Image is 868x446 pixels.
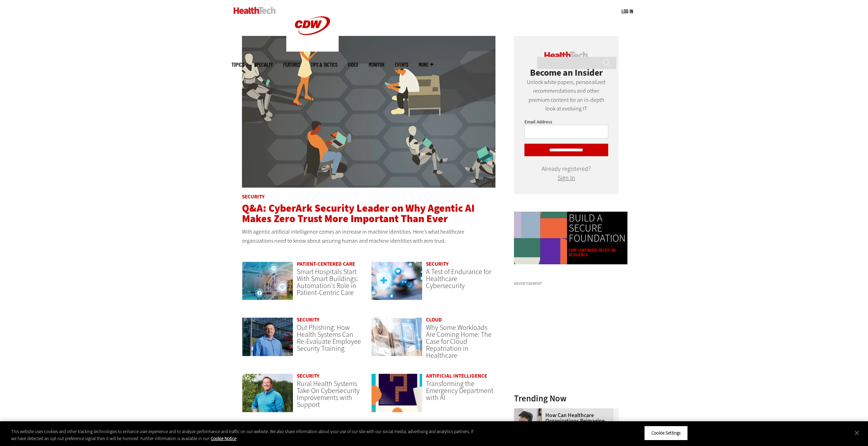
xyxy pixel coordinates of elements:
a: Smart hospital [242,262,293,307]
span: Become an Insider [530,67,603,78]
img: Home [234,7,276,14]
img: Healthcare contact center [514,408,542,436]
div: User menu [621,8,633,15]
a: Events [395,62,408,67]
label: Email Address [524,119,552,125]
a: Care continuity relies on resiliency. [569,248,626,257]
a: Why Some Workloads Are Coming Home: The Case for Cloud Repatriation in Healthcare [426,323,492,360]
a: Electronic health records [371,317,422,363]
a: Rural Health Systems Take On Cybersecurity Improvements with Support [297,379,360,409]
a: Cloud [426,316,442,323]
a: Smart Hospitals Start With Smart Buildings: Automation's Role in Patient-Centric Care [297,267,358,297]
a: More information about your privacy [211,436,236,441]
span: Specialty [255,62,273,67]
a: Scott Currie [242,317,293,363]
h3: Advertisement [514,282,619,286]
img: Jim Roeder [242,373,293,413]
img: Scott Currie [242,317,293,356]
a: Q&A: CyberArk Security Leader on Why Agentic AI Makes Zero Trust More Important Than Ever [242,201,475,226]
a: MonITor [369,62,384,67]
a: Security [242,193,265,200]
a: Jim Roeder [242,373,293,419]
button: Close [849,425,865,440]
p: With agentic artificial intelligence comes an increase in machine identities. Here’s what healthc... [242,227,495,245]
img: Electronic health records [371,317,422,356]
a: Security [426,260,449,267]
span: More [419,62,433,67]
a: Healthcare contact center [514,408,545,414]
a: Sign In [558,174,575,182]
a: Transforming the Emergency Department with AI [426,379,493,402]
a: Healthcare cybersecurity [371,262,422,307]
p: Unlock white papers, personalized recommendations and other premium content for an in-depth look ... [524,78,608,113]
img: illustration of question mark [371,373,422,413]
a: illustration of question mark [371,373,422,419]
a: Tips & Tactics [311,62,337,67]
img: Group of humans and robots accessing a network [242,36,495,188]
iframe: advertisement [514,288,619,376]
img: Colorful animated shapes [514,212,567,265]
a: Patient-Centered Care [297,260,355,267]
a: Out Phishing: How Health Systems Can Re-Evaluate Employee Security Training [297,323,361,353]
a: A Test of Endurance for Healthcare Cybersecurity [426,267,491,290]
img: Smart hospital [242,262,293,301]
img: Healthcare cybersecurity [371,262,422,301]
a: Features [283,62,300,67]
button: Cookie Settings [644,426,688,440]
a: BUILD A SECURE FOUNDATION [569,213,626,244]
a: Security [297,372,319,379]
a: How Can Healthcare Organizations Reimagine Their Contact Centers? [514,413,615,429]
h3: Trending Now [514,394,619,403]
a: CDW [286,46,339,53]
a: Log in [621,8,633,14]
a: Video [348,62,358,67]
a: Artificial Intelligence [426,372,487,379]
div: Already registered? [524,167,608,180]
a: Group of humans and robots accessing a network [242,36,495,189]
a: Security [297,316,319,323]
span: Topics [231,62,244,67]
div: This website uses cookies and other tracking technologies to enhance user experience and to analy... [11,428,477,442]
